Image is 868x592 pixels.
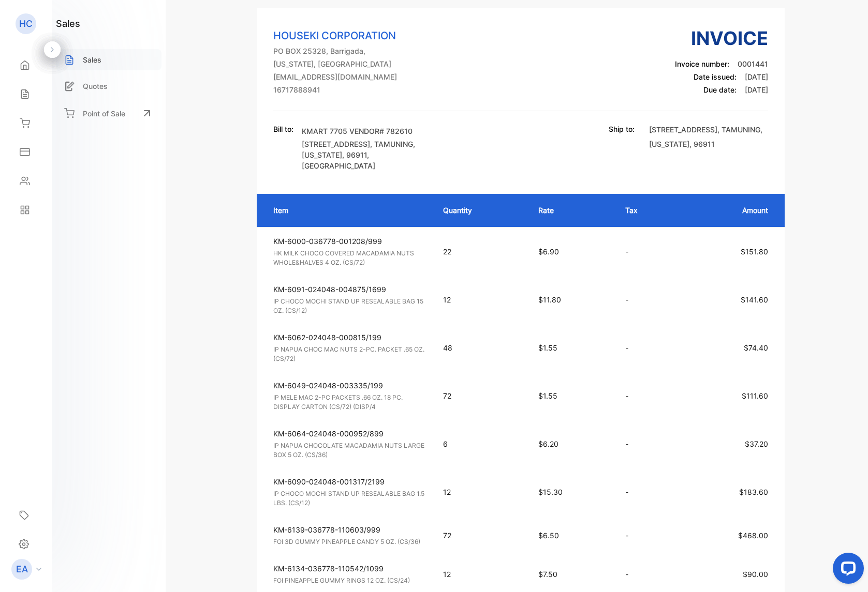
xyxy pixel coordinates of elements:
h1: sales [56,17,80,31]
p: Point of Sale [83,108,125,119]
span: , 96911 [342,150,367,159]
p: Rate [538,205,605,216]
span: $11.80 [538,295,561,304]
p: IP NAPUA CHOC MAC NUTS 2-PC. PACKET .65 OZ. (CS/72) [273,345,424,363]
span: Invoice number: [675,59,729,68]
p: Sales [83,54,101,65]
span: $6.90 [538,247,559,256]
span: $151.80 [741,247,768,256]
span: $74.40 [744,343,768,352]
p: Quantity [443,205,518,216]
span: 0001441 [738,59,768,68]
span: $1.55 [538,343,557,352]
p: IP CHOCO MOCHI STAND UP RESEALABLE BAG 1.5 LBS. (CS/12) [273,489,424,508]
p: 72 [443,390,518,401]
span: $37.20 [745,439,768,448]
span: $468.00 [738,531,768,540]
span: $1.55 [538,391,557,400]
p: KM-6062-024048-000815/199 [273,332,424,343]
p: KM-6139-036778-110603/999 [273,524,424,535]
p: KM-6049-024048-003335/199 [273,380,424,391]
p: HOUSEKI CORPORATION [273,28,397,43]
p: HK MILK CHOCO COVERED MACADAMIA NUTS WHOLE&HALVES 4 OZ. (CS/72) [273,249,424,267]
span: Date issued: [694,72,737,81]
span: $6.20 [538,439,558,448]
p: - [625,530,668,541]
span: , TAMUNING [370,140,413,148]
span: Due date: [703,85,737,94]
p: KM-6091-024048-004875/1699 [273,284,424,295]
span: [STREET_ADDRESS] [649,125,717,134]
p: KM-6064-024048-000952/899 [273,428,424,439]
p: IP CHOCO MOCHI STAND UP RESEALABLE BAG 15 OZ. (CS/12) [273,297,424,315]
a: Quotes [56,75,161,97]
p: 6 [443,438,518,449]
span: $6.50 [538,531,559,540]
p: KMART 7705 VENDOR# 782610 [302,126,421,136]
p: - [625,569,668,580]
p: EA [16,563,28,576]
a: Point of Sale [56,102,161,125]
span: [DATE] [745,72,768,81]
p: - [625,246,668,257]
p: Quotes [83,81,108,92]
h3: Invoice [675,24,768,52]
p: [EMAIL_ADDRESS][DOMAIN_NAME] [273,71,397,82]
p: IP MELE MAC 2-PC PACKETS .66 OZ. 18 PC. DISPLAY CARTON (CS/72) (DISP/4 [273,393,424,412]
p: FOI 3D GUMMY PINEAPPLE CANDY 5 OZ. (CS/36) [273,537,424,547]
span: , 96911 [689,140,715,148]
p: 72 [443,530,518,541]
p: - [625,294,668,305]
p: - [625,487,668,497]
p: 48 [443,342,518,353]
span: $111.60 [742,391,768,400]
p: Ship to: [609,124,635,134]
p: - [625,438,668,449]
span: $7.50 [538,570,557,579]
iframe: LiveChat chat widget [825,549,868,592]
p: FOI PINEAPPLE GUMMY RINGS 12 OZ. (CS/24) [273,576,424,585]
p: 22 [443,246,518,257]
p: KM-6134-036778-110542/1099 [273,563,424,574]
span: $141.60 [741,295,768,304]
p: - [625,342,668,353]
span: , TAMUNING [717,125,760,134]
p: Tax [625,205,668,216]
span: [STREET_ADDRESS] [302,140,370,148]
p: Bill to: [273,124,293,134]
span: $90.00 [743,570,768,579]
p: [US_STATE], [GEOGRAPHIC_DATA] [273,58,397,69]
p: HC [19,17,33,31]
p: KM-6090-024048-001317/2199 [273,476,424,487]
p: KM-6000-036778-001208/999 [273,236,424,247]
p: Amount [689,205,768,216]
p: 12 [443,487,518,497]
p: IP NAPUA CHOCOLATE MACADAMIA NUTS LARGE BOX 5 OZ. (CS/36) [273,441,424,460]
a: Sales [56,49,161,70]
p: Item [273,205,422,216]
p: 12 [443,569,518,580]
p: 16717888941 [273,84,397,95]
span: $183.60 [739,488,768,496]
p: PO BOX 25328, Barrigada, [273,45,397,56]
p: - [625,390,668,401]
p: 12 [443,294,518,305]
span: [DATE] [745,85,768,94]
span: $15.30 [538,488,563,496]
